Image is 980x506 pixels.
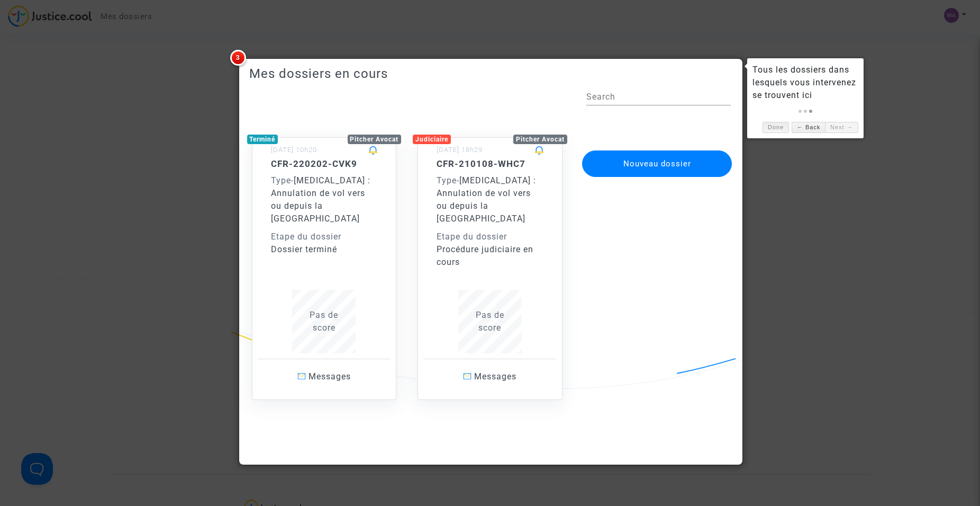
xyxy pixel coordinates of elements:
[437,243,543,269] div: Procédure judiciaire en cours
[310,310,338,333] span: Pas de score
[271,175,294,185] span: -
[437,158,543,169] h5: CFR-210108-WHC7
[437,175,459,185] span: -
[271,230,378,243] div: Etape du dossier
[763,122,789,133] a: Done
[348,135,402,144] div: Pitcher Avocat
[581,144,733,154] a: Nouveau dossier
[271,158,378,169] h5: CFR-220202-CVK9
[437,230,543,243] div: Etape du dossier
[413,135,451,144] div: Judiciaire
[271,175,291,185] span: Type
[476,310,504,333] span: Pas de score
[241,116,407,400] a: TerminéPitcher Avocat[DATE] 10h20CFR-220202-CVK9Type-[MEDICAL_DATA] : Annulation de vol vers ou d...
[792,122,825,133] a: ← Back
[271,146,317,154] small: [DATE] 10h20
[752,64,858,102] div: Tous les dossiers dans lesquels vous intervenez se trouvent ici
[437,146,483,154] small: [DATE] 18h29
[271,243,378,256] div: Dossier terminé
[513,135,567,144] div: Pitcher Avocat
[230,50,246,66] span: 3
[423,359,557,394] a: Messages
[582,150,732,177] button: Nouveau dossier
[825,122,858,133] a: Next →
[308,371,351,381] span: Messages
[474,371,516,381] span: Messages
[407,116,573,400] a: JudiciairePitcher Avocat[DATE] 18h29CFR-210108-WHC7Type-[MEDICAL_DATA] : Annulation de vol vers o...
[258,359,391,394] a: Messages
[247,135,278,144] div: Terminé
[271,175,370,224] span: [MEDICAL_DATA] : Annulation de vol vers ou depuis la [GEOGRAPHIC_DATA]
[437,175,536,224] span: [MEDICAL_DATA] : Annulation de vol vers ou depuis la [GEOGRAPHIC_DATA]
[437,175,457,185] span: Type
[249,66,731,82] h3: Mes dossiers en cours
